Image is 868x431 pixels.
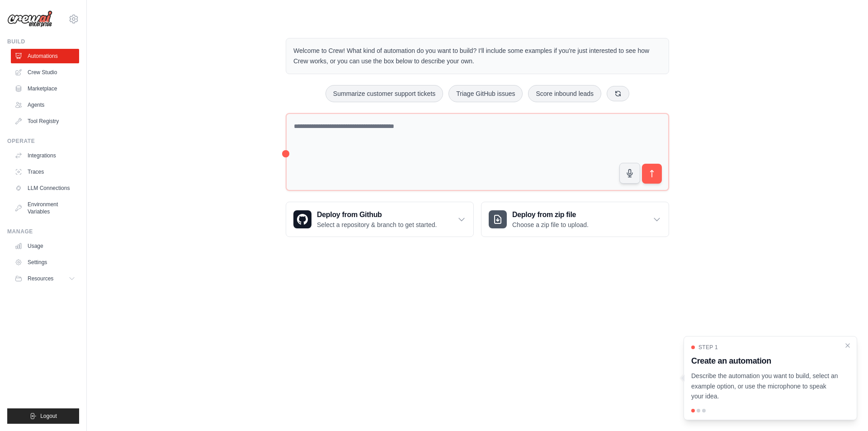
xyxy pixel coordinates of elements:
a: Crew Studio [11,65,79,80]
p: Describe the automation you want to build, select an example option, or use the microphone to spe... [691,371,839,402]
a: Usage [11,239,79,253]
a: Automations [11,49,79,63]
a: Environment Variables [11,197,79,219]
a: Marketplace [11,81,79,96]
p: Select a repository & branch to get started. [317,220,437,229]
span: Resources [28,275,53,282]
span: Step 1 [698,344,718,351]
p: Welcome to Crew! What kind of automation do you want to build? I'll include some examples if you'... [293,46,661,66]
a: Integrations [11,148,79,163]
div: Manage [7,228,79,235]
h3: Deploy from Github [317,209,437,220]
span: Logout [40,412,57,420]
a: LLM Connections [11,181,79,195]
div: Operate [7,137,79,145]
a: Agents [11,98,79,112]
button: Score inbound leads [528,85,601,102]
a: Traces [11,165,79,179]
a: Settings [11,255,79,270]
p: Choose a zip file to upload. [512,220,589,229]
a: Tool Registry [11,114,79,128]
iframe: Chat Widget [823,388,868,431]
h3: Deploy from zip file [512,209,589,220]
button: Summarize customer support tickets [325,85,443,102]
button: Close walkthrough [844,342,851,349]
h3: Create an automation [691,355,839,367]
div: Build [7,38,79,45]
button: Triage GitHub issues [448,85,523,102]
button: Logout [7,408,79,424]
img: Logo [7,10,52,28]
button: Resources [11,271,79,286]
